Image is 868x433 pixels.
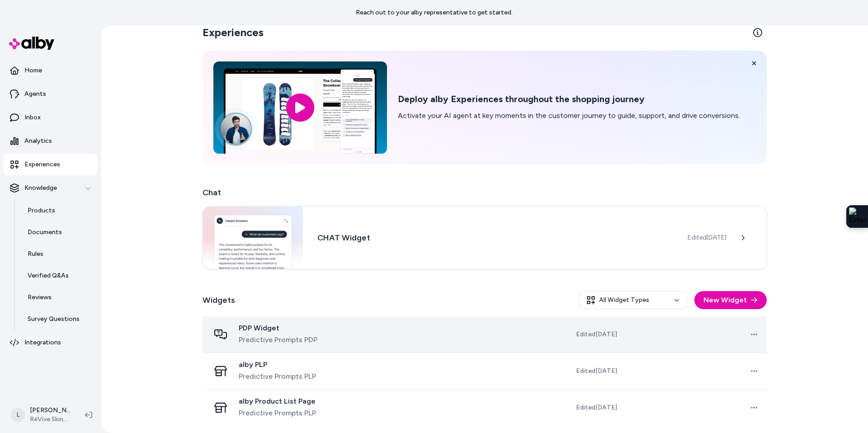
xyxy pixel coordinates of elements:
h2: Deploy alby Experiences throughout the shopping journey [398,94,740,105]
p: Integrations [24,338,61,347]
p: Verified Q&As [28,271,69,280]
span: PDP Widget [239,324,317,333]
p: Reviews [28,293,52,302]
span: Predictive Prompts PLP [239,371,316,382]
button: New Widget [694,291,767,309]
p: Inbox [24,113,41,122]
a: Reviews [19,287,98,308]
p: Analytics [24,136,52,146]
h2: Chat [203,186,767,199]
button: L[PERSON_NAME]RéVive Skincare [5,400,78,429]
span: alby Product List Page [239,397,316,406]
a: Chat widgetCHAT WidgetEdited[DATE] [203,206,767,269]
a: Integrations [4,332,98,353]
p: Activate your AI agent at key moments in the customer journey to guide, support, and drive conver... [398,110,740,121]
p: Documents [28,228,62,237]
button: Knowledge [4,177,98,199]
a: Home [4,60,98,81]
p: Agents [24,89,46,99]
a: Agents [4,83,98,105]
p: [PERSON_NAME] [30,406,71,415]
img: alby Logo [9,37,54,50]
p: Experiences [24,160,60,169]
span: Edited [DATE] [576,403,617,412]
span: Edited [DATE] [576,367,617,376]
a: Experiences [4,154,98,175]
button: All Widget Types [579,291,687,309]
p: Survey Questions [28,315,80,324]
h2: Widgets [203,294,235,306]
p: Home [24,66,42,75]
p: Rules [28,249,43,259]
a: Inbox [4,107,98,128]
h2: Experiences [203,25,264,40]
a: Analytics [4,130,98,152]
a: Survey Questions [19,308,98,330]
span: Edited [DATE] [688,233,726,242]
span: Predictive Prompts PLP [239,408,316,419]
img: Extension Icon [849,207,865,226]
span: L [11,408,25,422]
p: Reach out to your alby representative to get started. [356,8,513,17]
a: Documents [19,221,98,243]
p: Knowledge [24,184,57,193]
a: Verified Q&As [19,265,98,287]
p: Products [28,206,55,215]
a: Products [19,200,98,221]
h3: CHAT Widget [317,231,673,244]
span: Predictive Prompts PDP [239,334,317,345]
span: RéVive Skincare [30,415,71,424]
a: Rules [19,243,98,265]
span: alby PLP [239,360,316,369]
span: Edited [DATE] [576,330,617,339]
img: Chat widget [203,207,303,269]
